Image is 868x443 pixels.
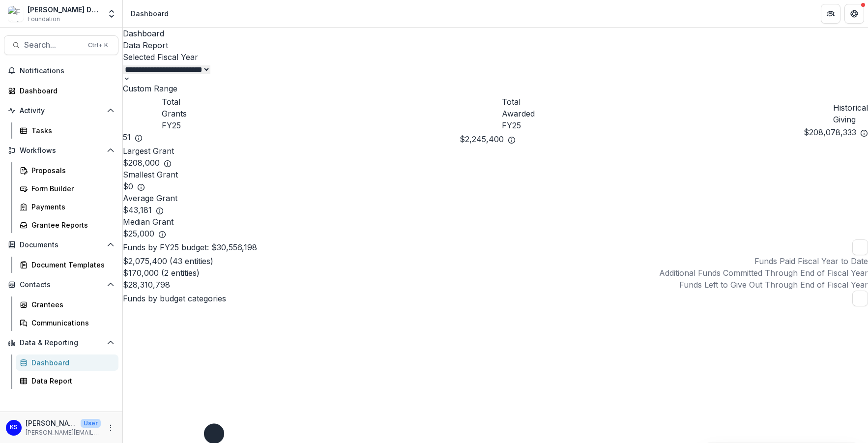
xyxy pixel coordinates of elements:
[26,428,101,437] p: [PERSON_NAME][EMAIL_ADDRESS][DOMAIN_NAME]
[20,107,103,115] span: Activity
[844,4,864,24] button: Get Help
[105,422,116,434] button: More
[4,237,118,253] button: Open Documents
[821,4,840,24] button: Partners
[4,103,118,118] button: Open Activity
[123,255,213,267] p: $2,075,400 (43 entities)
[852,239,868,255] button: download
[16,354,118,371] a: Dashboard
[31,376,111,386] div: Data Report
[81,419,101,428] p: User
[123,83,177,94] button: Custom Range
[20,241,103,249] span: Documents
[852,291,868,306] button: download
[31,202,111,212] div: Payments
[31,318,111,328] div: Communications
[20,339,103,347] span: Data & Reporting
[105,4,118,24] button: Open entity switcher
[16,315,118,331] a: Communications
[123,28,868,39] a: Dashboard
[16,199,118,215] a: Payments
[86,40,110,51] div: Ctrl + K
[127,6,173,21] nav: breadcrumb
[123,131,131,143] p: 51
[16,373,118,389] a: Data Report
[123,52,198,62] span: Selected Fiscal Year
[679,279,868,291] p: Funds Left to Give Out Through End of Fiscal Year
[131,8,169,19] div: Dashboard
[123,216,868,228] p: Median Grant
[123,192,868,204] p: Average Grant
[8,6,24,22] img: Frist Data Sandbox [In Dev]
[31,299,111,310] div: Grantees
[20,86,111,96] div: Dashboard
[20,281,103,289] span: Contacts
[24,40,82,50] span: Search...
[16,257,118,273] a: Document Templates
[16,217,118,233] a: Grantee Reports
[31,183,111,194] div: Form Builder
[20,147,103,155] span: Workflows
[502,96,539,131] p: Total Awarded FY25
[31,165,111,176] div: Proposals
[123,180,133,192] p: $0
[804,126,856,138] p: $208,078,333
[4,143,118,158] button: Open Workflows
[4,335,118,351] button: Open Data & Reporting
[16,162,118,178] a: Proposals
[123,241,257,253] p: Funds by FY25 budget: $30,556,198
[26,418,77,428] p: [PERSON_NAME]
[20,67,115,75] span: Notifications
[123,169,868,180] p: Smallest Grant
[10,424,18,431] div: Kate Sorestad
[28,4,101,15] div: [PERSON_NAME] Data Sandbox [In Dev]
[31,125,111,136] div: Tasks
[28,15,60,24] span: Foundation
[123,39,868,51] a: Data Report
[659,267,868,279] p: Additional Funds Committed Through End of Fiscal Year
[754,255,868,267] p: Funds Paid Fiscal Year to Date
[123,145,868,157] p: Largest Grant
[460,133,504,145] p: $2,245,400
[123,157,160,169] p: $208,000
[123,293,226,304] p: Funds by budget categories
[123,267,200,279] p: $170,000 (2 entities)
[31,260,111,270] div: Document Templates
[123,204,152,216] p: $43,181
[123,228,154,239] p: $25,000
[31,357,111,368] div: Dashboard
[16,296,118,313] a: Grantees
[162,96,195,131] p: Total Grants FY25
[4,35,118,55] button: Search...
[4,83,118,99] a: Dashboard
[4,63,118,79] button: Notifications
[16,122,118,139] a: Tasks
[16,180,118,197] a: Form Builder
[31,220,111,230] div: Grantee Reports
[833,102,868,125] p: Historical Giving
[123,279,170,291] p: $28,310,798
[4,277,118,293] button: Open Contacts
